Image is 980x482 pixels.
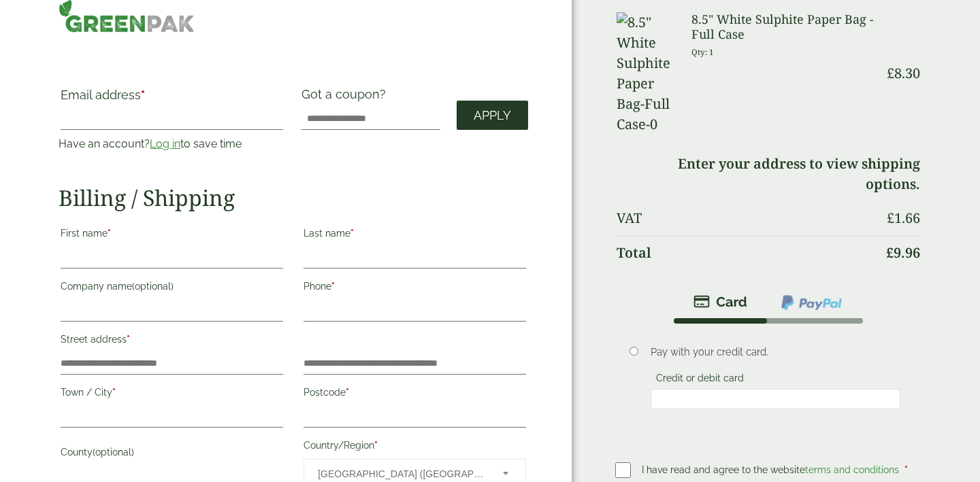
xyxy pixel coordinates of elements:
abbr: required [374,440,378,451]
h3: 8.5" White Sulphite Paper Bag - Full Case [691,12,876,41]
bdi: 1.66 [887,209,920,227]
abbr: required [904,464,908,475]
small: Qty: 1 [691,47,714,57]
span: £ [886,243,894,262]
td: Enter your address to view shipping options. [617,148,920,201]
abbr: required [346,387,349,398]
a: Log in [150,137,180,150]
abbr: required [127,334,130,345]
bdi: 9.96 [886,243,920,262]
h2: Billing / Shipping [59,185,528,211]
abbr: required [331,281,335,292]
bdi: 8.30 [887,64,920,82]
label: Country/Region [304,436,526,459]
label: Phone [304,277,526,300]
span: £ [887,209,894,227]
label: Town / City [61,383,283,406]
p: Pay with your credit card. [651,345,900,360]
label: Street address [61,330,283,353]
p: Have an account? to save time [59,136,285,152]
iframe: Secure card payment input frame [655,393,896,405]
label: Postcode [304,383,526,406]
th: Total [617,236,877,269]
a: Apply [457,101,528,130]
span: £ [887,64,894,82]
label: County [61,443,283,466]
label: Company name [61,277,283,300]
span: (optional) [93,447,134,458]
label: Got a coupon? [301,87,391,108]
abbr: required [350,228,354,239]
a: terms and conditions [805,464,899,475]
th: VAT [617,202,877,235]
abbr: required [108,228,111,239]
img: ppcp-gateway.png [780,294,843,311]
abbr: required [112,387,116,398]
label: Last name [304,224,526,247]
span: (optional) [132,281,174,292]
label: Credit or debit card [651,373,749,388]
label: First name [61,224,283,247]
span: Apply [474,108,511,123]
img: stripe.png [693,294,747,310]
label: Email address [61,89,283,108]
img: 8.5" White Sulphite Paper Bag-Full Case-0 [617,12,675,135]
span: I have read and agree to the website [642,464,902,475]
abbr: required [141,88,145,102]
